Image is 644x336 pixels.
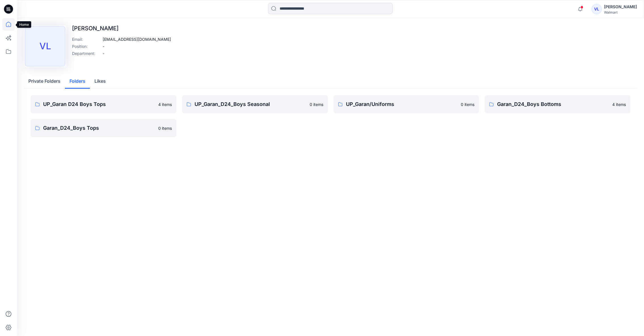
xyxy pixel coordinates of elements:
[497,100,609,108] p: Garan_D24_Boys Bottoms
[25,26,65,66] div: VL
[103,36,171,42] p: [EMAIL_ADDRESS][DOMAIN_NAME]
[333,95,479,113] a: UP_Garan/Uniforms0 items
[158,101,172,107] p: 4 items
[103,50,104,56] p: -
[24,74,65,89] button: Private Folders
[72,36,100,42] p: Email :
[90,74,110,89] button: Likes
[72,43,100,49] p: Position :
[65,74,90,89] button: Folders
[461,101,474,107] p: 0 items
[182,95,328,113] a: UP_Garan_D24_Boys Seasonal0 items
[612,101,626,107] p: 4 items
[592,4,602,14] div: VL
[346,100,458,108] p: UP_Garan/Uniforms
[604,10,637,14] div: Walmart
[72,25,171,32] p: [PERSON_NAME]
[485,95,630,113] a: Garan_D24_Boys Bottoms4 items
[72,50,100,56] p: Department :
[103,43,104,49] p: -
[195,100,306,108] p: UP_Garan_D24_Boys Seasonal
[158,125,172,131] p: 0 items
[43,100,155,108] p: UP_Garan D24 Boys Tops
[31,95,176,113] a: UP_Garan D24 Boys Tops4 items
[604,3,637,10] div: [PERSON_NAME]
[31,119,176,137] a: Garan_D24_Boys Tops0 items
[43,124,155,132] p: Garan_D24_Boys Tops
[310,101,323,107] p: 0 items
